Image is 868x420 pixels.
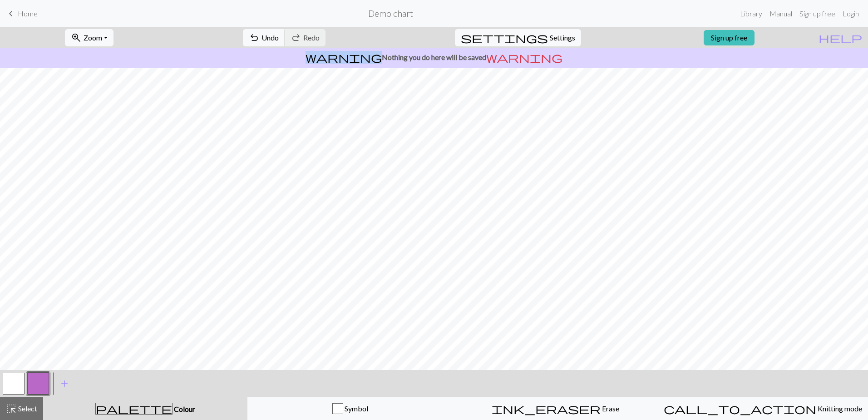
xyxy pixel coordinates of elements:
[704,30,755,45] a: Sign up free
[664,402,816,415] span: call_to_action
[819,31,862,44] span: help
[486,51,562,64] span: warning
[243,29,285,46] button: Undo
[59,377,70,390] span: add
[306,51,382,64] span: warning
[343,404,368,413] span: Symbol
[796,5,839,23] a: Sign up free
[6,402,17,415] span: highlight_alt
[550,32,575,43] span: Settings
[96,402,172,415] span: palette
[601,404,619,413] span: Erase
[5,6,38,21] a: Home
[18,9,38,18] span: Home
[261,33,279,42] span: Undo
[249,31,260,44] span: undo
[455,29,581,46] button: SettingsSettings
[71,31,82,44] span: zoom_in
[492,402,601,415] span: ink_eraser
[368,8,413,19] h2: Demo chart
[43,397,247,420] button: Colour
[247,397,453,420] button: Symbol
[658,397,868,420] button: Knitting mode
[65,29,113,46] button: Zoom
[84,33,102,42] span: Zoom
[461,31,548,44] span: settings
[736,5,766,23] a: Library
[17,404,37,413] span: Select
[816,404,862,413] span: Knitting mode
[453,397,658,420] button: Erase
[173,405,195,413] span: Colour
[839,5,863,23] a: Login
[766,5,796,23] a: Manual
[5,7,16,20] span: keyboard_arrow_left
[461,32,548,43] i: Settings
[4,52,864,63] p: Nothing you do here will be saved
